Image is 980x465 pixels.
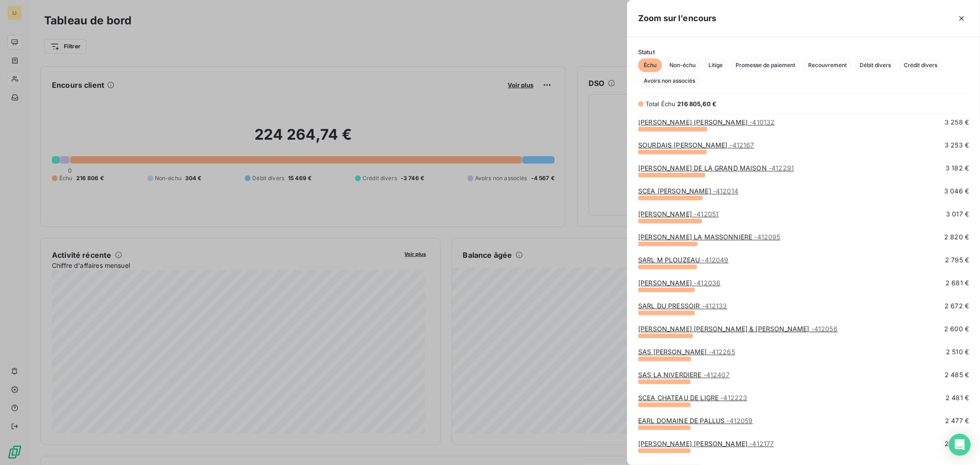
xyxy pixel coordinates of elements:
span: - 412291 [769,164,794,172]
span: 2 681 € [946,278,969,288]
span: - 412095 [754,233,780,241]
button: Promesse de paiement [730,58,801,72]
span: 216 805,60 € [678,100,717,108]
span: 3 253 € [945,141,969,150]
button: Litige [703,58,728,72]
a: SARL DU PRESSOIR [638,302,727,310]
a: SAS [PERSON_NAME] [638,348,735,356]
div: grid [627,120,980,454]
a: SAS LA NIVERDIERE [638,371,730,379]
a: [PERSON_NAME] [PERSON_NAME] & [PERSON_NAME] [638,325,838,333]
span: 2 472 € [945,439,969,448]
a: EARL DOMAINE DE PALLUS [638,417,753,425]
a: [PERSON_NAME] LA MASSONNIERE [638,233,780,241]
span: - 412049 [702,256,728,264]
span: 2 795 € [945,255,969,265]
span: 2 510 € [946,347,969,357]
a: SCEA [PERSON_NAME] [638,187,738,195]
span: - 412056 [811,325,838,333]
h5: Zoom sur l’encours [638,12,717,25]
span: - 412036 [694,279,720,287]
span: - 410132 [749,118,775,126]
button: Non-échu [664,58,701,72]
span: - 412265 [709,348,735,356]
button: Échu [638,58,662,72]
span: Total Échu [646,100,676,108]
a: [PERSON_NAME] [638,279,720,287]
span: 2 672 € [945,301,969,311]
a: [PERSON_NAME] [638,210,719,218]
a: [PERSON_NAME] [PERSON_NAME] [638,118,775,126]
span: - 412051 [694,210,719,218]
button: Crédit divers [898,58,943,72]
span: 3 182 € [946,164,969,173]
span: 3 017 € [946,210,969,219]
span: 2 820 € [944,232,969,242]
span: - 412177 [749,440,774,448]
span: - 412223 [720,394,747,402]
span: - 412059 [726,417,753,425]
a: SCEA CHATEAU DE LIGRE [638,394,747,402]
span: - 412167 [729,141,754,149]
span: Statut [638,48,969,56]
a: [PERSON_NAME] [PERSON_NAME] [638,440,774,448]
span: - 412407 [703,371,730,379]
span: 2 481 € [946,393,969,403]
span: 2 485 € [945,370,969,380]
span: 3 046 € [944,187,969,196]
button: Débit divers [854,58,896,72]
span: 3 258 € [945,118,969,127]
span: 2 477 € [945,416,969,425]
a: SARL M PLOUZEAU [638,256,728,264]
div: Open Intercom Messenger [949,434,971,456]
span: 2 600 € [944,324,969,334]
button: Recouvrement [803,58,852,72]
a: [PERSON_NAME] DE LA GRAND MAISON [638,164,794,172]
button: Avoirs non associés [638,74,701,88]
span: - 412014 [713,187,738,195]
span: - 412133 [702,302,727,310]
a: SOURDAIS [PERSON_NAME] [638,141,754,149]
